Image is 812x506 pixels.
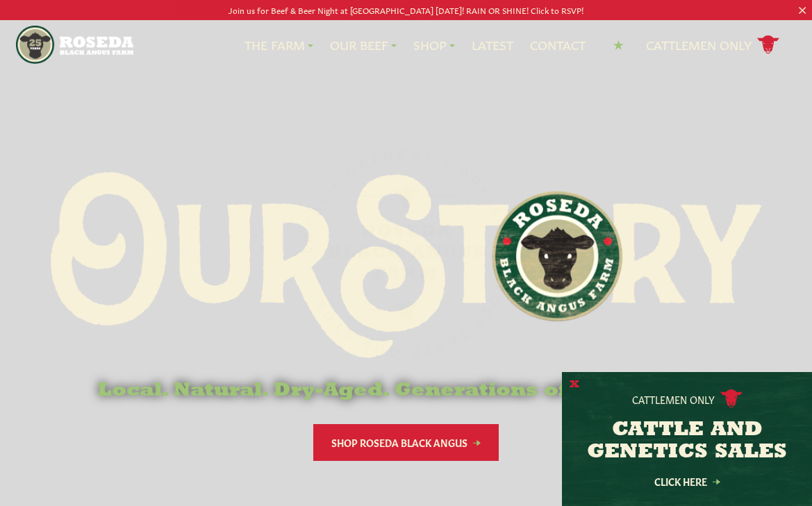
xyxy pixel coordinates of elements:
[413,36,455,54] a: Shop
[720,389,743,408] img: cattle-icon.svg
[330,36,397,54] a: Our Beef
[51,380,762,402] h6: Local. Natural. Dry-Aged. Generations of Better Beef.
[632,392,715,406] p: Cattlemen Only
[16,26,133,64] img: https://roseda.com/wp-content/uploads/2021/05/roseda-25-header.png
[245,36,313,54] a: The Farm
[472,36,513,54] a: Latest
[624,477,749,486] a: Click Here
[570,378,579,392] button: X
[51,172,762,358] img: Roseda Black Aangus Farm
[40,3,771,17] p: Join us for Beef & Beer Night at [GEOGRAPHIC_DATA] [DATE]! RAIN OR SHINE! Click to RSVP!
[16,20,795,69] nav: Main Navigation
[530,36,586,54] a: Contact
[646,33,779,57] a: Cattlemen Only
[579,419,795,464] h3: CATTLE AND GENETICS SALES
[313,424,499,461] a: Shop Roseda Black Angus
